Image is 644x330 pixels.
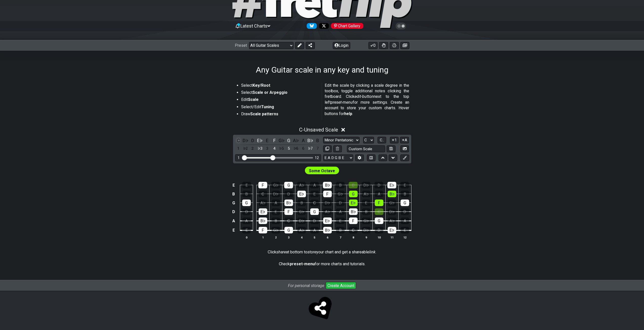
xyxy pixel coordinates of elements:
[398,235,411,240] th: 12
[231,207,237,216] td: D
[362,208,370,215] div: B
[314,137,321,144] div: toggle pitch class
[309,167,335,174] span: First enable full edit mode to edit
[259,191,267,197] div: C
[375,191,383,197] div: A
[323,191,332,197] div: F
[272,217,280,224] div: B
[310,217,319,224] div: D
[321,235,334,240] th: 6
[297,200,306,206] div: B
[285,137,292,144] div: toggle pitch class
[279,261,365,267] p: Check for more charts and tutorials.
[278,137,285,144] div: toggle pitch class
[238,156,240,160] div: 1
[240,23,267,29] span: Latest Charts
[297,227,306,233] div: A♭
[241,97,319,104] li: Edit
[372,235,385,240] th: 10
[241,104,319,111] li: Select/Edit
[388,191,396,197] div: B♭
[329,23,363,29] a: #fretflip at Pinterest
[299,127,338,133] span: C - Unsaved Scale
[400,137,409,144] button: A
[323,227,332,233] div: B♭
[310,200,319,206] div: C
[323,208,332,215] div: A♭
[235,154,321,161] div: Visible fret range
[375,200,383,206] div: F
[284,227,293,233] div: G
[276,250,286,254] em: share
[284,217,293,224] div: C
[363,137,374,144] select: Tonic/Root
[250,112,278,116] strong: Scale patterns
[271,145,278,152] div: toggle scale degree
[362,182,370,188] div: D♭
[331,23,363,29] div: Chart Gallery
[401,227,409,233] div: E
[349,182,358,188] div: C
[390,42,399,49] button: Print
[315,156,319,160] div: 12
[326,282,356,289] button: Create Account
[310,208,319,215] div: G
[333,145,342,152] button: Delete
[400,155,409,161] button: First click edit preset to enable marker editing
[300,137,306,144] div: toggle pitch class
[336,182,345,188] div: B
[401,200,409,206] div: G
[250,137,256,144] div: toggle pitch class
[380,138,384,142] span: C..
[256,235,269,240] th: 1
[278,145,285,152] div: toggle scale degree
[240,235,253,240] th: 0
[307,145,314,152] div: toggle scale degree
[253,83,270,88] strong: Key/Root
[242,208,251,215] div: D
[241,83,319,90] li: Select
[308,235,321,240] th: 5
[362,217,370,224] div: G♭
[390,137,399,144] button: 1
[231,216,237,226] td: A
[375,182,383,188] div: D
[282,235,295,240] th: 3
[310,191,319,197] div: E
[272,227,280,233] div: G♭
[242,191,251,197] div: B
[235,137,242,144] div: toggle pitch class
[272,200,280,206] div: A
[297,191,306,197] div: E♭
[295,235,308,240] th: 4
[355,94,374,99] em: edit-button
[235,145,242,152] div: toggle scale degree
[334,235,347,240] th: 7
[290,261,315,266] strong: preset-menu
[368,42,378,49] button: 0
[306,42,315,49] button: Share Preset
[231,181,237,190] td: E
[253,90,287,95] strong: Scale or Arpeggio
[401,191,409,197] div: B
[325,83,409,117] p: Edit the scale by clicking a scale degree in the toolbox, toggle additional notes clicking the fr...
[369,250,376,254] em: link
[323,200,332,206] div: D♭
[401,217,409,224] div: A
[400,182,409,188] div: E
[242,145,249,152] div: toggle scale degree
[323,155,353,161] select: Tuning
[248,97,259,102] strong: Scale
[367,155,376,161] button: Toggle horizontal chord view
[264,145,271,152] div: toggle scale degree
[259,200,267,206] div: A♭
[389,155,397,161] button: Move down
[336,217,345,224] div: E
[231,190,237,199] td: B
[249,42,294,49] select: Preset
[388,200,396,206] div: G♭
[388,208,396,215] div: D♭
[400,42,409,49] button: Create image
[271,137,278,144] div: toggle pitch class
[288,283,324,288] i: For personal storage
